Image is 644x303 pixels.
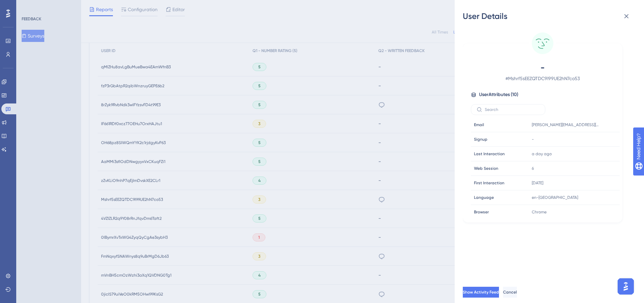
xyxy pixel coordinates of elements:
[463,11,636,22] div: User Details
[532,122,599,127] span: [PERSON_NAME][EMAIL_ADDRESS][PERSON_NAME][DOMAIN_NAME]
[483,62,602,73] span: -
[474,195,494,200] span: Language
[532,209,547,215] span: Chrome
[532,151,552,156] time: a day ago
[532,181,543,185] time: [DATE]
[616,276,636,297] iframe: UserGuiding AI Assistant Launcher
[483,74,602,83] span: # Mshrf5sEEZQTDC9l99UE2hN7co53
[474,209,489,215] span: Browser
[532,166,534,171] span: 6
[503,289,517,295] span: Cancel
[463,287,499,298] button: Show Activity Feed
[463,289,499,295] span: Show Activity Feed
[479,91,518,99] span: User Attributes ( 10 )
[474,151,505,157] span: Last Interaction
[474,166,498,171] span: Web Session
[474,180,504,186] span: First Interaction
[474,122,484,127] span: Email
[16,2,42,10] span: Need Help?
[532,195,578,200] span: en-[GEOGRAPHIC_DATA]
[532,137,534,142] span: -
[485,107,540,112] input: Search
[474,137,487,142] span: Signup
[503,287,517,298] button: Cancel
